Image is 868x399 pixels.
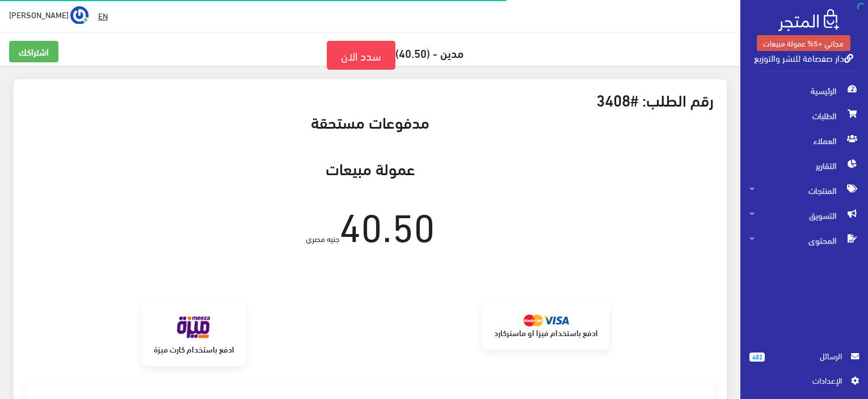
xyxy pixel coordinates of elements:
[494,326,598,338] strong: ادفع باستخدام فيزا او ماستركارد
[740,128,868,153] a: العملاء
[98,9,108,23] u: EN
[94,6,112,26] a: EN
[339,187,435,258] span: 40.50
[757,35,850,51] a: مجاني +5% عمولة مبيعات
[740,228,868,253] a: المحتوى
[9,41,58,62] a: اشتراكك
[327,41,395,70] a: سدد الان
[154,343,234,355] strong: ادفع باستخدام كارت ميزة
[749,128,859,153] span: العملاء
[749,203,859,228] span: التسويق
[778,9,839,31] img: .
[749,374,859,392] a: اﻹعدادات
[171,313,217,343] img: meeza.png
[740,153,868,178] a: التقارير
[774,350,842,362] span: الرسائل
[749,78,859,103] span: الرئيسية
[740,178,868,203] a: المنتجات
[740,103,868,128] a: الطلبات
[524,315,569,326] img: mastercard.png
[27,91,714,108] h3: رقم الطلب: #3408
[749,353,765,362] span: 482
[9,7,69,22] span: [PERSON_NAME]
[749,178,859,203] span: المنتجات
[749,153,859,178] span: التقارير
[749,350,859,374] a: 482 الرسائل
[740,78,868,103] a: الرئيسية
[754,49,853,66] a: دار صفصافة للنشر والتوزيع
[18,159,722,253] div: جنيه مصري
[759,374,841,387] span: اﻹعدادات
[9,6,89,24] a: ... [PERSON_NAME]
[27,159,714,177] h3: عمولة مبيعات
[749,228,859,253] span: المحتوى
[70,6,89,24] img: ...
[27,113,714,130] h3: مدفوعات مستحقة
[749,103,859,128] span: الطلبات
[9,41,731,70] h5: مدين - (40.50)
